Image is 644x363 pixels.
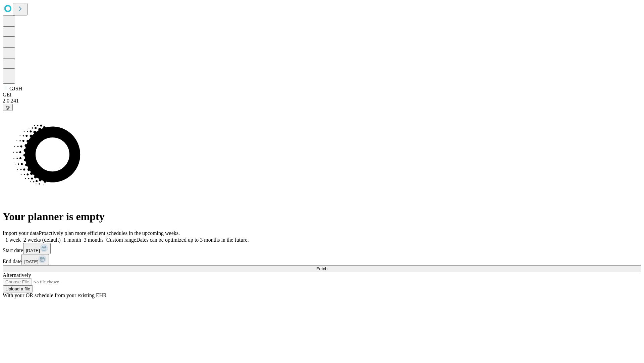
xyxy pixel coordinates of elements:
button: Fetch [3,265,641,272]
div: 2.0.241 [3,98,641,104]
span: 2 weeks (default) [23,237,61,243]
span: Alternatively [3,272,31,278]
span: Import your data [3,230,39,236]
span: Dates can be optimized up to 3 months in the future. [136,237,249,243]
span: Custom range [106,237,136,243]
button: [DATE] [21,254,49,265]
span: 3 months [84,237,104,243]
span: With your OR schedule from your existing EHR [3,292,107,298]
div: Start date [3,243,641,254]
span: GJSH [9,86,22,91]
span: @ [5,105,10,110]
h1: Your planner is empty [3,210,641,223]
div: End date [3,254,641,265]
div: GEI [3,92,641,98]
span: 1 week [5,237,21,243]
button: @ [3,104,13,111]
button: Upload a file [3,285,33,292]
span: 1 month [63,237,81,243]
span: [DATE] [24,259,38,264]
span: Fetch [316,266,327,271]
button: [DATE] [23,243,51,254]
span: [DATE] [26,248,40,253]
span: Proactively plan more efficient schedules in the upcoming weeks. [39,230,180,236]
